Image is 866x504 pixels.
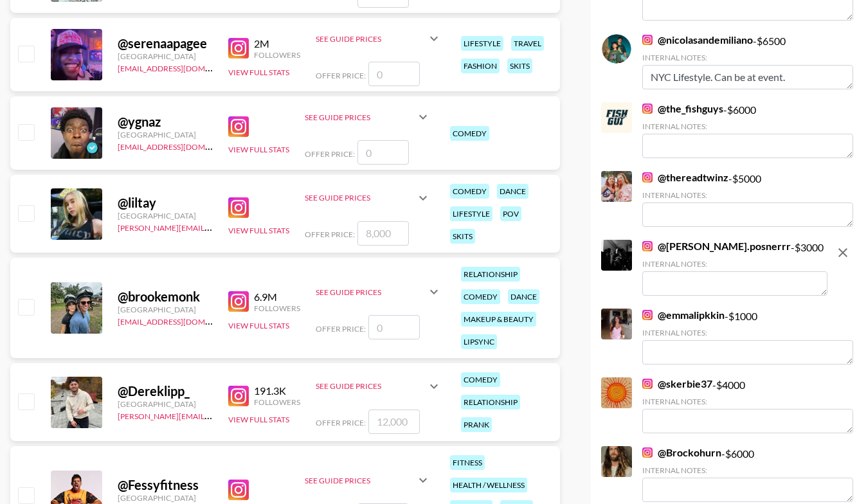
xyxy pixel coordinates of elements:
img: Instagram [228,197,249,218]
div: - $ 4000 [642,377,853,433]
div: pov [500,206,521,221]
div: fashion [461,59,500,73]
a: @nicolasandemiliano [642,33,753,46]
div: lifestyle [461,36,503,51]
div: See Guide Prices [316,23,442,54]
span: Offer Price: [316,71,366,80]
img: Instagram [228,38,249,59]
a: [EMAIL_ADDRESS][DOMAIN_NAME] [118,314,247,327]
span: Offer Price: [316,324,366,334]
div: See Guide Prices [316,34,426,44]
span: Offer Price: [316,418,366,428]
img: Instagram [642,379,653,389]
div: travel [511,36,544,51]
div: [GEOGRAPHIC_DATA] [118,130,213,139]
a: @emmalipkkin [642,309,725,321]
a: [PERSON_NAME][EMAIL_ADDRESS][DOMAIN_NAME] [118,409,308,421]
div: Internal Notes: [642,465,853,475]
div: - $ 6000 [642,102,853,158]
div: See Guide Prices [305,183,431,213]
button: View Full Stats [228,145,289,154]
div: comedy [450,184,489,199]
div: Followers [254,397,300,407]
div: See Guide Prices [305,465,431,496]
div: Internal Notes: [642,397,853,406]
div: 191.3K [254,384,300,397]
div: See Guide Prices [305,476,415,485]
div: - $ 6000 [642,446,853,502]
div: @ Fessyfitness [118,477,213,493]
div: See Guide Prices [316,381,426,391]
img: Instagram [642,241,653,251]
img: Instagram [228,291,249,312]
div: @ serenaapagee [118,35,213,51]
div: See Guide Prices [305,113,415,122]
a: @skerbie37 [642,377,712,390]
div: [GEOGRAPHIC_DATA] [118,399,213,409]
span: Offer Price: [305,230,355,239]
img: Instagram [642,172,653,183]
input: 12,000 [368,410,420,434]
div: relationship [461,267,520,282]
div: [GEOGRAPHIC_DATA] [118,51,213,61]
div: Internal Notes: [642,259,827,269]
button: View Full Stats [228,67,289,77]
div: @ brookemonk [118,289,213,305]
div: Internal Notes: [642,328,853,337]
div: 6.9M [254,291,300,303]
div: Followers [254,50,300,60]
img: Instagram [228,116,249,137]
a: @thereadtwinz [642,171,728,184]
button: remove [830,240,856,265]
div: makeup & beauty [461,312,536,327]
input: 0 [368,315,420,339]
div: comedy [461,289,500,304]
div: Followers [254,303,300,313]
div: lifestyle [450,206,492,221]
div: comedy [461,372,500,387]
img: Instagram [228,480,249,500]
div: skits [507,59,532,73]
div: comedy [450,126,489,141]
div: - $ 1000 [642,309,853,364]
a: @[PERSON_NAME].posnerrr [642,240,791,253]
div: [GEOGRAPHIC_DATA] [118,305,213,314]
img: Instagram [642,310,653,320]
div: Internal Notes: [642,53,853,62]
div: skits [450,229,475,244]
div: fitness [450,455,485,470]
div: @ Dereklipp_ [118,383,213,399]
div: See Guide Prices [316,287,426,297]
img: Instagram [642,447,653,458]
div: [GEOGRAPHIC_DATA] [118,211,213,221]
span: Offer Price: [305,149,355,159]
div: Internal Notes: [642,190,853,200]
img: Instagram [228,386,249,406]
div: [GEOGRAPHIC_DATA] [118,493,213,503]
textarea: NYC Lifestyle. Can be at event. [642,65,853,89]
div: Internal Notes: [642,122,853,131]
button: View Full Stats [228,415,289,424]
div: @ liltay [118,195,213,211]
div: - $ 5000 [642,171,853,227]
input: 8,000 [357,221,409,246]
button: View Full Stats [228,321,289,330]
a: @the_fishguys [642,102,723,115]
div: health / wellness [450,478,527,492]
div: prank [461,417,492,432]
img: Instagram [642,104,653,114]
div: See Guide Prices [316,371,442,402]
img: Instagram [642,35,653,45]
div: - $ 3000 [642,240,827,296]
div: @ ygnaz [118,114,213,130]
a: [EMAIL_ADDRESS][DOMAIN_NAME] [118,61,247,73]
input: 0 [357,140,409,165]
button: View Full Stats [228,226,289,235]
div: 2M [254,37,300,50]
div: See Guide Prices [305,193,415,203]
div: See Guide Prices [305,102,431,132]
div: See Guide Prices [316,276,442,307]
div: dance [497,184,528,199]
div: dance [508,289,539,304]
div: lipsync [461,334,497,349]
